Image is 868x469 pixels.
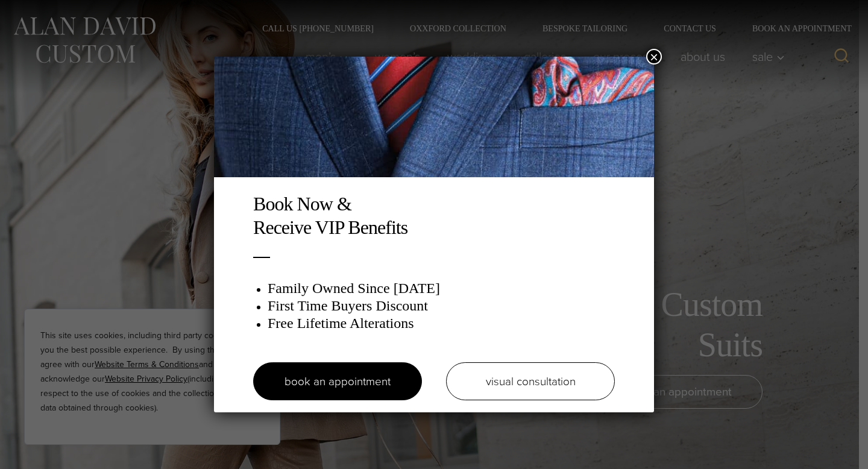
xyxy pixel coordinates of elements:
a: book an appointment [253,362,422,400]
h3: Free Lifetime Alterations [268,315,615,332]
h3: First Time Buyers Discount [268,297,615,315]
a: visual consultation [446,362,615,400]
button: Close [646,49,662,65]
h2: Book Now & Receive VIP Benefits [253,192,615,239]
h3: Family Owned Since [DATE] [268,280,615,297]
